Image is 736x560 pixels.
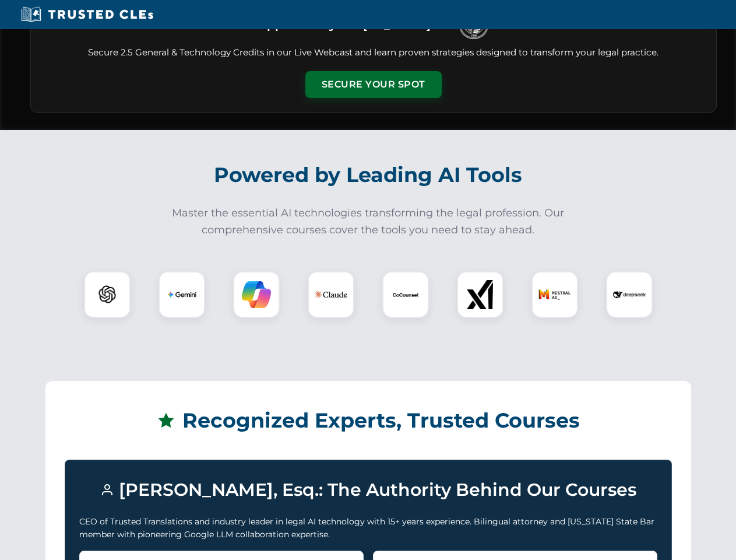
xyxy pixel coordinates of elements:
[315,278,347,311] img: Claude Logo
[167,280,196,309] img: Gemini Logo
[382,271,429,318] div: CoCounsel
[45,155,691,195] h2: Powered by Leading AI Tools
[45,46,702,60] p: Secure 2.5 General & Technology Credits in our Live Webcast and learn proven strategies designed ...
[457,271,503,318] div: xAI
[391,280,420,309] img: CoCounsel Logo
[79,474,657,506] h3: [PERSON_NAME], Esq.: The Authority Behind Our Courses
[531,271,578,318] div: Mistral AI
[164,205,572,239] p: Master the essential AI technologies transforming the legal profession. Our comprehensive courses...
[84,271,131,318] div: ChatGPT
[538,278,571,311] img: Mistral AI Logo
[90,278,124,311] img: ChatGPT Logo
[17,6,157,23] img: Trusted CLEs
[242,280,271,309] img: Copilot Logo
[65,400,672,441] h2: Recognized Experts, Trusted Courses
[466,280,495,309] img: xAI Logo
[159,271,205,318] div: Gemini
[233,271,280,318] div: Copilot
[613,278,646,311] img: DeepSeek Logo
[308,271,354,318] div: Claude
[606,271,653,318] div: DeepSeek
[79,515,657,541] p: CEO of Trusted Translations and industry leader in legal AI technology with 15+ years experience....
[305,71,442,98] button: Secure Your Spot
